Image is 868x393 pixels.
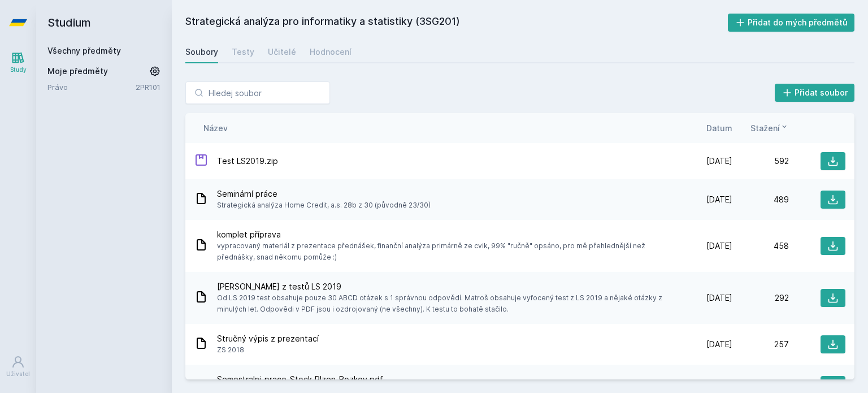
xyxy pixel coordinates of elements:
[732,292,789,304] div: 292
[10,66,27,74] div: Study
[217,229,671,240] span: komplet příprava
[706,122,732,134] button: Datum
[310,46,351,58] div: Hodnocení
[217,200,431,211] span: Strategická analýza Home Credit, a.s. 28b z 30 (původně 23/30)
[750,122,789,134] button: Stažení
[706,339,732,350] span: [DATE]
[217,333,319,344] span: Stručný výpis z prezentací
[706,240,732,252] span: [DATE]
[706,292,732,304] span: [DATE]
[732,339,789,350] div: 257
[194,153,208,170] div: ZIP
[310,41,351,63] a: Hodnocení
[217,344,319,356] span: ZS 2018
[706,194,732,205] span: [DATE]
[6,370,30,378] div: Uživatel
[185,14,728,32] h2: Strategická analýza pro informatiky a statistiky (3SG201)
[2,45,34,80] a: Study
[750,122,780,134] span: Stažení
[217,188,431,200] span: Seminární práce
[203,122,228,134] button: Název
[47,46,121,55] a: Všechny předměty
[268,46,296,58] div: Učitelé
[732,240,789,252] div: 458
[728,14,855,32] button: Přidat do mých předmětů
[185,41,218,63] a: Soubory
[185,81,330,104] input: Hledej soubor
[732,194,789,205] div: 489
[217,240,671,263] span: vypracovaný materiál z prezentace přednášek, finanční analýza primárně ze cvik, 99% "ručně" opsán...
[217,156,278,167] span: Test LS2019.zip
[136,83,160,92] a: 2PR101
[185,46,218,58] div: Soubory
[732,156,789,167] div: 592
[2,349,34,384] a: Uživatel
[232,46,254,58] div: Testy
[217,374,441,385] span: Semestralni-prace-Stock-Plzen-Bozkov.pdf
[775,84,855,102] button: Přidat soubor
[268,41,296,63] a: Učitelé
[47,66,108,77] span: Moje předměty
[232,41,254,63] a: Testy
[217,281,671,292] span: [PERSON_NAME] z testů LS 2019
[706,156,732,167] span: [DATE]
[47,81,136,93] a: Právo
[217,292,671,315] span: Od LS 2019 test obsahuje pouze 30 ABCD otázek s 1 správnou odpovědí. Matroš obsahuje vyfocený tes...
